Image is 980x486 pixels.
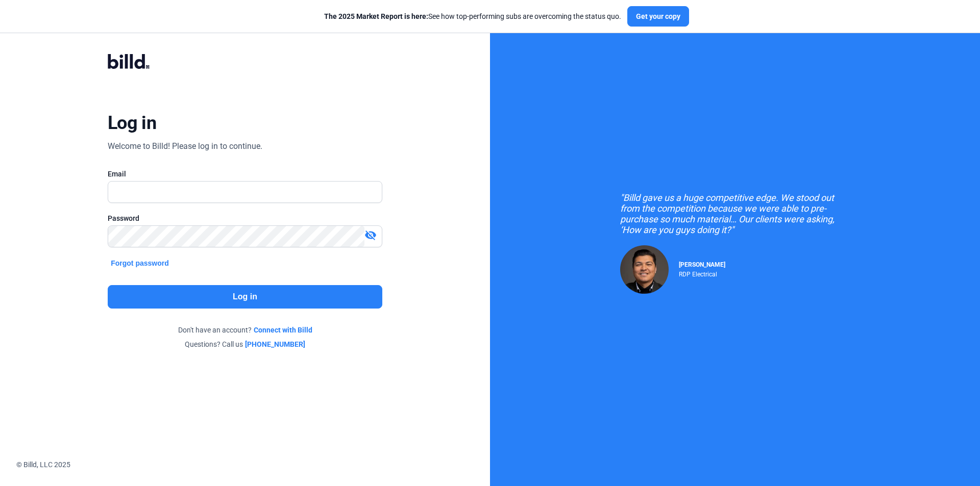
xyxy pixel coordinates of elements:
mat-icon: visibility_off [364,229,377,241]
a: [PHONE_NUMBER] [245,339,305,349]
div: Log in [108,112,156,134]
div: See how top-performing subs are overcoming the status quo. [324,11,621,21]
button: Get your copy [627,6,689,27]
span: [PERSON_NAME] [679,261,725,268]
button: Forgot password [108,258,172,269]
div: Password [108,213,382,223]
div: Email [108,169,382,179]
div: Questions? Call us [108,339,382,349]
img: Raul Pacheco [620,245,669,294]
span: The 2025 Market Report is here: [324,12,428,20]
button: Log in [108,285,382,309]
div: Welcome to Billd! Please log in to continue. [108,140,262,152]
div: RDP Electrical [679,268,725,278]
a: Connect with Billd [254,325,312,335]
div: Don't have an account? [108,325,382,335]
div: "Billd gave us a huge competitive edge. We stood out from the competition because we were able to... [620,192,850,235]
